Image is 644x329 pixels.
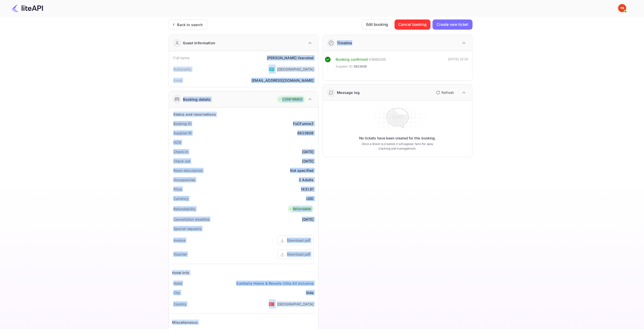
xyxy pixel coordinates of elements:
p: Refresh [442,90,454,95]
div: Nationality [173,67,192,72]
div: Not specified [290,168,314,173]
div: Message log [337,90,360,95]
button: Edit booking [362,19,393,30]
div: # 3888285 [369,57,386,63]
div: [DATE] 16:28 [448,57,468,71]
div: [EMAIL_ADDRESS][DOMAIN_NAME] [251,78,314,83]
button: Refresh [433,89,456,97]
div: HCN [173,140,181,145]
div: USD [306,196,314,201]
div: Supplier ID [173,130,192,136]
div: Cancellation deadline [173,217,210,222]
div: Currency [173,196,188,201]
div: 1431.81 [301,187,314,192]
div: Miscellaneous [172,320,198,325]
div: [GEOGRAPHIC_DATA] [277,301,314,307]
a: Sunthalia Hotels & Resorts Ultra All Inclusive [236,281,314,286]
div: CONFIRMED [278,97,302,102]
p: Once a ticket is created, it will appear here for easy tracking and management. [358,142,438,151]
img: Yandex Support [618,4,626,12]
button: Create new ticket [433,19,472,30]
button: Cancel booking [395,19,431,30]
div: Booking confirmed [336,57,368,63]
p: No tickets have been created for this booking. [359,136,436,141]
div: Price [173,187,182,192]
div: Refundable [289,207,311,212]
div: [DATE] [302,158,314,164]
div: Email [173,78,182,83]
div: Invoice [173,238,185,243]
div: Check out [173,158,190,164]
div: Back to search [177,22,203,27]
div: Country [173,301,186,307]
div: City [173,290,180,295]
div: Voucher [173,252,187,257]
div: Check-in [173,149,188,154]
div: 2 Adults [299,177,314,182]
div: FuCFumrwZ [293,121,314,126]
div: [DATE] [302,217,314,222]
div: Occupancies [173,177,196,182]
div: Full name [173,55,189,60]
span: United States [269,299,275,309]
span: United States [269,65,275,74]
div: Download pdf [287,238,310,243]
div: Special requests [173,226,202,231]
div: [PERSON_NAME] Vsevolod [267,55,314,60]
div: Booking ID [173,121,191,126]
div: [GEOGRAPHIC_DATA] [277,67,314,72]
div: Download pdf [287,252,310,257]
span: 8823608 [354,64,367,69]
div: Room description [173,168,203,173]
div: Timeline [337,40,352,46]
div: Hotel Info [172,270,190,275]
div: Side [306,290,314,295]
div: [DATE] [302,149,314,154]
div: Guest information [183,40,216,46]
div: 8823608 [297,130,314,136]
img: LiteAPI Logo [11,4,43,12]
div: Status and reservations [173,112,216,117]
span: Supplier ID: [336,64,354,69]
div: Refundability [173,206,196,212]
div: Booking details [183,97,211,102]
div: Hotel [173,281,182,286]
